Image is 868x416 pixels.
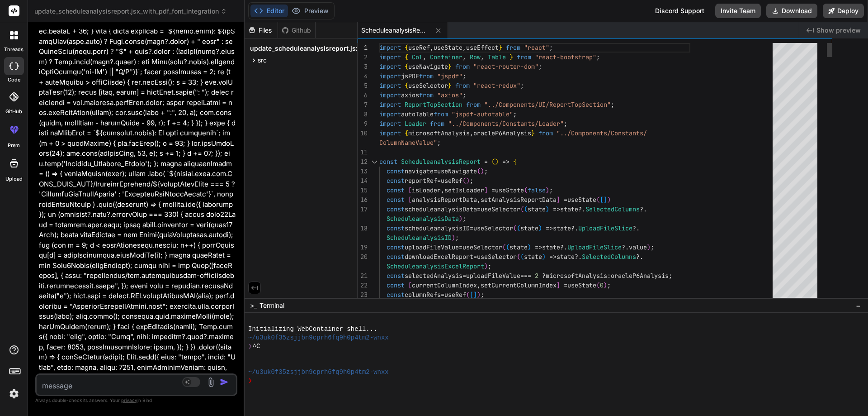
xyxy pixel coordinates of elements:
span: ( [524,186,528,194]
span: const [387,177,405,185]
span: } [531,129,535,137]
span: ) [546,205,549,213]
span: ^C [253,342,260,351]
span: microsoftAnalysis [546,272,607,280]
span: import [379,91,401,99]
span: = [434,167,437,175]
div: 9 [358,119,368,129]
span: ; [462,91,466,99]
span: from [506,43,520,52]
span: ) [466,177,470,185]
span: ScheduleanalysisExcelReport [387,262,484,270]
span: Table [488,53,506,61]
span: from [455,81,470,90]
span: useState [567,281,596,289]
span: state [520,224,538,232]
span: { [405,62,408,71]
span: setIsLoader [444,186,484,194]
span: = [462,272,466,280]
span: Loader [405,120,426,128]
span: axios [401,91,419,99]
span: UploadFileSlice [567,243,622,251]
span: UploadFileSlice [578,224,632,232]
span: useRef [444,291,466,299]
span: import [379,43,401,52]
div: 14 [358,176,368,186]
span: reportRef [405,177,437,185]
span: useRef [408,43,430,52]
span: ?. [636,253,643,261]
span: "react-router-dom" [473,62,538,71]
span: = [564,281,567,289]
span: ) [604,281,607,289]
span: useSelector [477,253,517,261]
span: ~/u3uk0f35zsjjbn9cprh6fq9h0p4tm2-wnxx [248,368,389,377]
span: ] [557,196,560,204]
label: GitHub [5,108,22,115]
span: "react" [524,43,549,52]
img: attachment [206,377,216,387]
span: ?. [640,205,647,213]
span: ?. [560,243,567,251]
span: from [419,72,434,80]
span: [ [408,196,412,204]
span: setAnalysisReportData [481,196,557,204]
span: useSelector [408,81,448,90]
div: 6 [358,91,368,100]
span: ) [477,291,481,299]
span: , [423,53,426,61]
span: ) [495,158,499,166]
span: , [462,53,466,61]
span: ?. [578,205,585,213]
span: = [459,243,462,251]
span: = [564,196,567,204]
span: ScheduleanalysisID [387,234,452,242]
span: ) [647,243,651,251]
button: Download [766,4,817,18]
span: , [470,129,473,137]
span: ❯ [248,342,253,351]
span: from [455,62,470,71]
span: , [477,281,481,289]
span: ; [564,120,567,128]
span: oracleP6Analysis [611,272,669,280]
span: useState [434,43,462,52]
span: from [538,129,553,137]
span: from [430,120,444,128]
span: ; [607,281,611,289]
span: ; [611,100,614,109]
button: Editor [250,5,288,17]
span: = [437,177,441,185]
span: oracleP6Analysis [473,129,531,137]
span: => [549,253,557,261]
div: 8 [358,110,368,119]
span: ScheduleanalysisData [387,215,459,223]
span: } [509,53,513,61]
span: ; [455,234,459,242]
div: 19 [358,243,368,252]
div: 21 [358,271,368,281]
span: currentColumnIndex [412,281,477,289]
span: ; [549,43,553,52]
label: code [8,76,20,84]
span: , [481,53,484,61]
span: isLoader [412,186,441,194]
span: import [379,100,401,109]
img: settings [6,386,22,402]
div: 23 [358,290,368,300]
span: const [387,272,405,280]
span: state [528,205,546,213]
span: ; [520,81,524,90]
span: ( [491,158,495,166]
span: import [379,110,401,118]
div: 12 [358,157,368,167]
span: useState [495,186,524,194]
div: Files [245,26,278,35]
span: ) [538,224,542,232]
span: ?. [622,243,629,251]
span: ; [470,177,473,185]
span: privacy [121,397,137,403]
span: ) [542,253,546,261]
span: navigate [405,167,434,175]
div: Github [278,26,315,35]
